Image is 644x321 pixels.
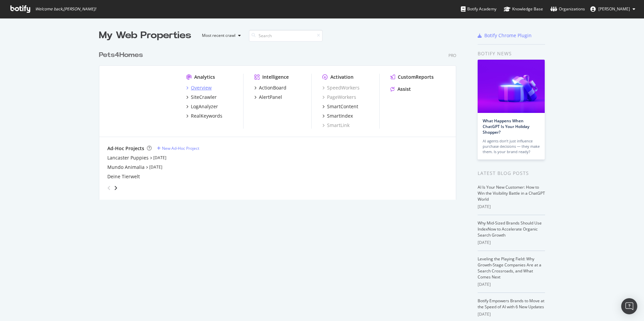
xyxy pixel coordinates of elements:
div: Botify news [478,50,545,57]
img: What Happens When ChatGPT Is Your Holiday Shopper? [478,60,545,113]
button: [PERSON_NAME] [585,4,641,14]
a: Mundo Animalia [107,164,145,171]
a: Why Mid-Sized Brands Should Use IndexNow to Accelerate Organic Search Growth [478,220,542,238]
div: [DATE] [478,204,545,210]
a: SiteCrawler [186,94,217,101]
div: [DATE] [478,281,545,287]
div: angle-left [105,183,113,193]
a: AI Is Your New Customer: How to Win the Visibility Battle in a ChatGPT World [478,184,545,202]
div: Analytics [194,74,215,80]
a: RealKeywords [186,113,222,119]
div: Open Intercom Messenger [621,298,637,314]
div: AI agents don’t just influence purchase decisions — they make them. Is your brand ready? [483,138,540,154]
div: SmartIndex [327,113,353,119]
div: angle-right [113,185,118,191]
div: Organizations [550,6,585,12]
a: [DATE] [153,155,166,160]
a: Overview [186,84,212,91]
button: Most recent crawl [197,30,244,41]
a: SmartIndex [322,113,353,119]
div: Knowledge Base [504,6,543,12]
span: Welcome back, [PERSON_NAME] ! [35,6,96,12]
a: [DATE] [149,164,162,170]
div: Latest Blog Posts [478,170,545,177]
a: ActionBoard [254,84,286,91]
div: Activation [330,74,354,80]
a: Pets4Homes [99,50,146,60]
a: SmartContent [322,103,358,110]
div: Botify Academy [461,6,496,12]
a: What Happens When ChatGPT Is Your Holiday Shopper? [483,118,529,135]
div: AlertPanel [259,94,282,101]
a: SmartLink [322,122,350,129]
a: LogAnalyzer [186,103,218,110]
div: Intelligence [262,74,289,80]
a: New Ad-Hoc Project [157,145,199,151]
img: www.pets4homes.co.uk [107,74,175,128]
div: [DATE] [478,311,545,317]
div: RealKeywords [191,113,222,119]
input: Search [249,30,323,42]
div: My Web Properties [99,29,191,42]
div: LogAnalyzer [191,103,218,110]
a: SpeedWorkers [322,84,360,91]
div: grid [99,42,462,200]
div: Pro [448,53,456,58]
a: Lancaster Puppies [107,154,149,161]
span: Norbert Hires [598,6,630,12]
a: Botify Chrome Plugin [478,32,532,39]
a: AlertPanel [254,94,282,101]
a: Botify Empowers Brands to Move at the Speed of AI with 6 New Updates [478,298,544,310]
a: PageWorkers [322,94,356,101]
div: Most recent crawl [202,34,235,38]
a: Assist [390,86,411,92]
div: Pets4Homes [99,50,143,60]
div: New Ad-Hoc Project [162,145,199,151]
a: Deine Tierwelt [107,173,140,180]
div: CustomReports [398,74,434,80]
div: SiteCrawler [191,94,217,101]
div: [DATE] [478,240,545,246]
div: SmartContent [327,103,358,110]
div: Botify Chrome Plugin [484,32,532,39]
div: Assist [397,86,411,92]
a: Leveling the Playing Field: Why Growth-Stage Companies Are at a Search Crossroads, and What Comes... [478,256,541,280]
a: CustomReports [390,74,434,80]
div: Ad-Hoc Projects [107,145,144,152]
div: Overview [191,84,212,91]
div: ActionBoard [259,84,286,91]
